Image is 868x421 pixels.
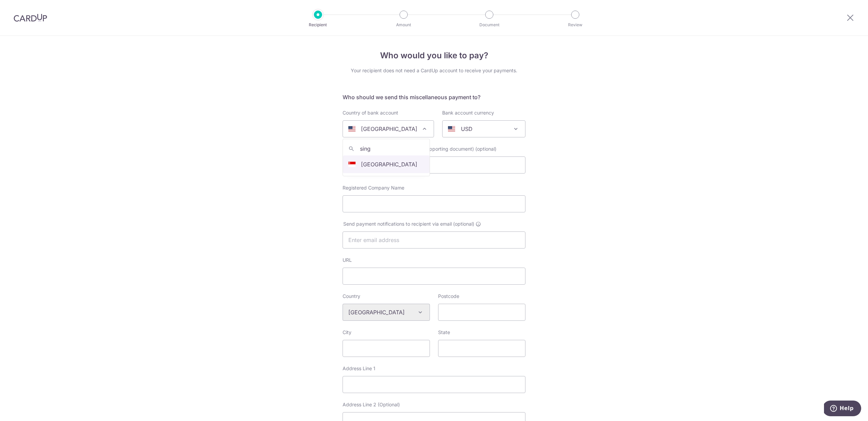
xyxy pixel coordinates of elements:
p: [GEOGRAPHIC_DATA] [361,125,417,133]
p: [GEOGRAPHIC_DATA] [361,160,417,168]
p: Amount [378,21,429,28]
span: USD [442,120,525,137]
label: Bank account currency [442,109,494,116]
span: United States [343,120,434,137]
p: Review [550,21,601,28]
img: CardUp [14,14,47,22]
label: Address Line 2 (Optional) [343,401,400,408]
p: Recipient [293,21,343,28]
label: URL [343,257,352,264]
div: Your recipient does not need a CardUp account to receive your payments. [343,67,525,74]
span: Registered Company Name [343,185,404,191]
h4: Who would you like to pay? [343,49,525,62]
iframe: Opens a widget where you can find more information [824,401,861,418]
label: State [438,329,450,336]
input: Enter email address [343,231,525,249]
span: Send payment notifications to recipient via email (optional) [343,221,474,227]
label: Country [343,293,360,300]
label: City [343,329,351,336]
h5: Who should we send this miscellaneous payment to? [343,93,525,101]
p: USD [461,125,473,133]
span: USD [443,121,525,137]
span: United States [343,121,434,137]
label: Postcode [438,293,459,300]
p: Document [464,21,515,28]
label: Address Line 1 [343,365,375,372]
span: (optional) [475,146,496,152]
label: Country of bank account [343,109,398,116]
